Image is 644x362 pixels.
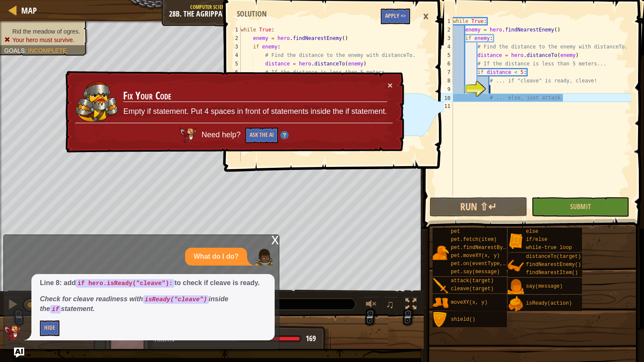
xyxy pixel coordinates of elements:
span: pet.say(message) [451,269,500,275]
img: portrait.png [508,279,524,295]
button: Hide [40,320,59,336]
img: portrait.png [508,233,524,249]
span: cleave(target) [451,286,494,292]
div: Solution [233,8,271,20]
span: moveXY(x, y) [451,300,487,305]
div: 5 [436,51,453,59]
span: pet [451,229,460,235]
div: 8 [436,76,453,85]
span: shield() [451,317,475,322]
span: pet.findNearestByType(type) [451,245,533,251]
li: Your hero must survive. [4,36,82,44]
img: AI [4,325,21,340]
div: 7 [436,68,453,76]
div: 9 [436,85,453,93]
span: Submit [570,202,591,211]
div: 6 [436,59,453,68]
span: else [526,229,538,235]
div: 4 [223,51,241,59]
span: pet.moveXY(x, y) [451,253,500,259]
div: 11 [436,102,453,110]
button: Ask AI [14,348,24,358]
div: 6 [223,68,241,76]
button: × [388,81,393,90]
span: findNearestEnemy() [526,262,581,268]
h3: Fix Your Code [123,90,387,102]
p: Empty if statement. Put 4 spaces in front of statements inside the if statement. [123,106,387,117]
span: pet.on(eventType, handler) [451,261,530,267]
img: Hint [280,131,289,139]
div: 10 [436,93,453,102]
li: Rid the meadow of ogres. [4,27,82,36]
span: Map [21,5,37,16]
span: pet.fetch(item) [451,237,497,243]
button: Apply => [381,8,410,24]
span: : [25,47,28,54]
div: 1 [436,17,453,25]
img: duck_senick.png [76,81,118,122]
img: portrait.png [508,296,524,312]
span: if/else [526,237,547,243]
p: What do I do? [194,252,239,262]
span: distanceTo(target) [526,254,581,260]
div: 5 [223,59,241,68]
code: isReady("cleave") [143,295,209,304]
span: attack(target) [451,278,494,284]
span: Rid the meadow of ogres. [12,28,80,35]
span: Goals [4,47,25,54]
div: × [419,7,433,26]
a: Map [17,5,37,16]
em: Check for cleave readiness with inside the statement. [40,295,228,312]
div: 3 [223,42,241,51]
div: 4 [436,42,453,51]
span: Incomplete [28,47,67,54]
span: findNearestItem() [526,270,578,276]
button: Ask the AI [245,127,278,143]
img: portrait.png [508,258,524,274]
code: if hero.isReady("cleave"): [76,279,174,288]
p: Line 8: add to check if cleave is ready. [40,278,266,288]
div: 2 [223,34,241,42]
button: Run ⇧↵ [430,197,527,217]
div: 3 [436,34,453,42]
span: while-true loop [526,245,572,251]
code: if [50,305,61,314]
div: 2 [436,25,453,34]
img: AI [180,127,197,143]
span: Your hero must survive. [12,37,75,43]
span: Need help? [202,130,243,139]
div: 1 [223,25,241,34]
span: isReady(action) [526,300,572,306]
button: Submit [532,197,629,217]
span: say(message) [526,283,562,289]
